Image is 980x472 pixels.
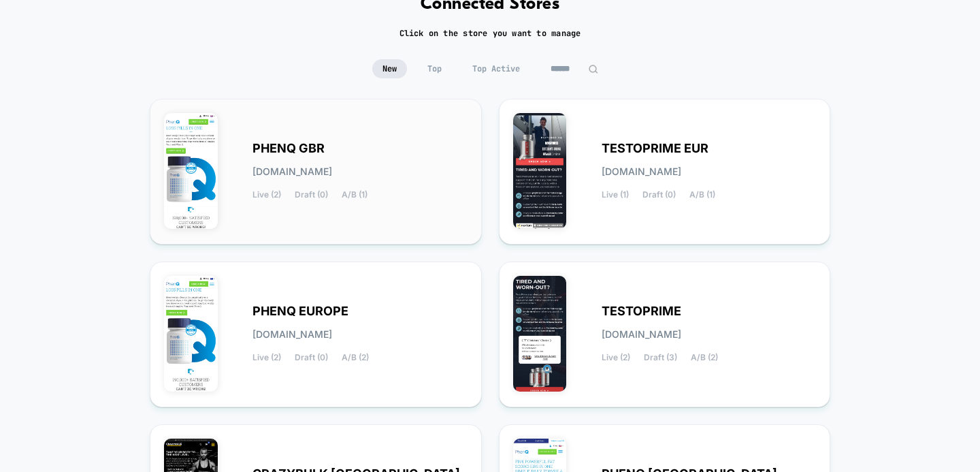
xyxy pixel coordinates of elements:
span: Draft (0) [642,190,676,200]
img: PHENQ_EUROPE [164,276,218,392]
span: TESTOPRIME EUR [602,144,708,153]
span: Live (1) [602,190,629,200]
span: A/B (1) [689,190,715,200]
img: TESTOPRIME [513,276,567,392]
span: [DOMAIN_NAME] [602,330,681,339]
img: TESTOPRIME_EUR [513,113,567,229]
span: Draft (0) [295,353,328,362]
span: Draft (0) [295,190,328,200]
span: Top Active [462,59,530,78]
img: PHENQ_GBR [164,113,218,229]
span: Live (2) [602,353,630,362]
span: Live (2) [252,353,281,362]
span: New [372,59,407,78]
span: Draft (3) [644,353,677,362]
span: [DOMAIN_NAME] [602,167,681,176]
span: [DOMAIN_NAME] [252,330,332,339]
img: edit [588,64,598,74]
span: PHENQ GBR [252,144,325,153]
span: PHENQ EUROPE [252,306,348,316]
span: Top [417,59,452,78]
span: A/B (2) [342,353,369,362]
span: Live (2) [252,190,281,200]
h2: Click on the store you want to manage [399,28,581,39]
span: A/B (1) [342,190,367,200]
span: A/B (2) [691,353,718,362]
span: [DOMAIN_NAME] [252,167,332,176]
span: TESTOPRIME [602,306,681,316]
